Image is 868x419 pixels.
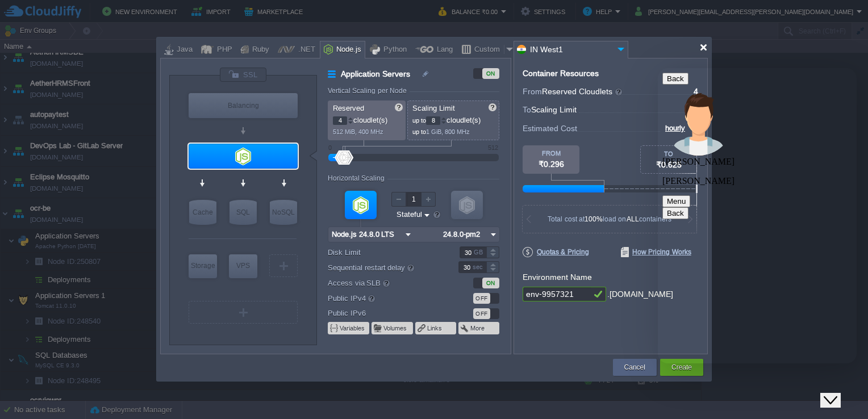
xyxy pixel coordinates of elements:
label: Access via SLB [328,276,443,289]
label: Sequential restart delay [328,261,443,274]
div: FROM [523,150,579,157]
div: PHP [214,41,232,58]
div: Create New Layer [189,301,298,324]
span: Reserved Cloudlets [542,87,623,96]
div: Application Servers [189,144,298,169]
div: .[DOMAIN_NAME] [607,287,673,302]
div: 512 [488,144,498,151]
div: GB [474,247,485,258]
span: How Pricing Works [621,247,691,257]
span: Estimated Cost [523,122,577,135]
span: up to [412,128,426,135]
div: Create New Layer [269,254,298,277]
div: Lang [433,41,453,58]
div: .NET [295,41,315,58]
div: Cache [189,200,216,225]
span: To [523,105,531,114]
div: Storage Containers [189,254,217,278]
div: Java [173,41,193,58]
label: Public IPv6 [328,307,443,319]
span: ₹0.296 [539,160,564,169]
button: More [470,324,486,333]
button: Variables [340,324,366,333]
div: sec [473,262,485,273]
div: Balancing [189,93,298,118]
div: NoSQL [270,200,297,225]
div: 0 [328,144,332,151]
button: Volumes [383,324,408,333]
button: Links [427,324,443,333]
div: Horizontal Scaling [328,174,387,182]
div: Python [380,41,407,58]
div: Storage [189,254,217,277]
div: Ruby [249,41,269,58]
div: OFF [473,308,490,319]
div: Custom [471,41,504,58]
div: ON [482,68,499,79]
div: NoSQL Databases [270,200,297,225]
iframe: chat widget [820,374,857,408]
div: ON [482,278,499,288]
label: Environment Name [523,273,592,282]
div: Node.js [333,41,361,58]
span: 512 MiB, 400 MHz [333,128,383,135]
div: TO [641,150,696,157]
div: SQL [229,200,257,225]
div: Container Resources [523,69,599,78]
button: Cancel [624,362,645,373]
div: OFF [473,293,490,304]
div: Elastic VPS [229,254,257,278]
label: Public IPv4 [328,292,443,304]
div: VPS [229,254,257,277]
span: From [523,87,542,96]
span: up to [412,117,426,124]
span: Scaling Limit [412,104,455,112]
div: Load Balancer [189,93,298,118]
span: Quotas & Pricing [523,247,589,257]
label: Disk Limit [328,246,443,258]
div: SQL Databases [229,200,257,225]
span: Reserved [333,104,364,112]
p: cloudlet(s) [333,113,402,125]
iframe: chat widget [658,68,857,363]
p: cloudlet(s) [412,113,495,125]
span: Scaling Limit [531,105,577,114]
span: 1 GiB, 800 MHz [426,128,470,135]
span: ₹0.625 [656,160,682,169]
button: Create [671,362,692,373]
div: Vertical Scaling per Node [328,87,410,95]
